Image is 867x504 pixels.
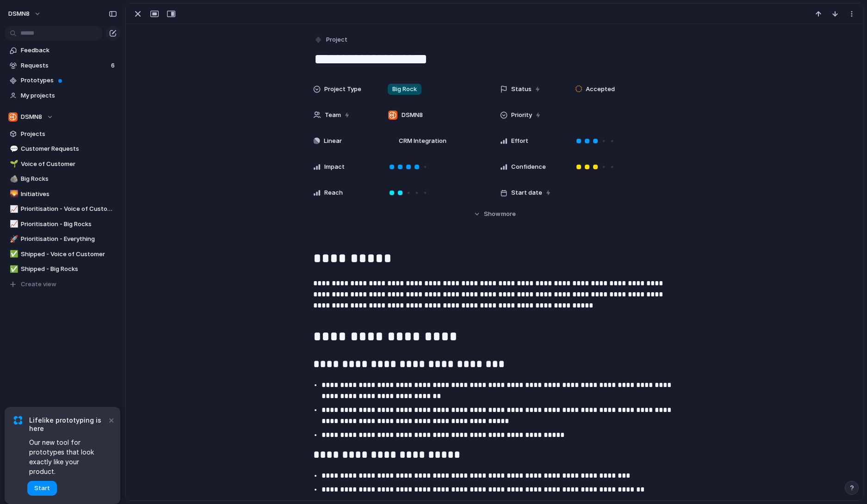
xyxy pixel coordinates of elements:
[8,204,18,214] button: 📈
[21,250,117,259] span: Shipped - Voice of Customer
[324,162,345,172] span: Impact
[5,277,120,291] button: Create view
[392,85,417,94] span: Big Rock
[10,204,16,215] div: 📈
[21,190,117,199] span: Initiatives
[5,232,120,246] a: 🚀Prioritisation - Everything
[8,174,18,184] button: 🪨
[5,187,120,201] a: 🌄Initiatives
[388,132,446,150] span: CRM Integration
[5,43,120,57] a: Feedback
[8,9,30,18] span: DSMN8
[312,33,350,47] button: Project
[29,416,106,433] span: Lifelike prototyping is here
[21,234,117,244] span: Prioritisation - Everything
[10,189,16,199] div: 🌄
[326,35,347,44] span: Project
[5,172,120,186] a: 🪨Big Rocks
[21,160,117,169] span: Voice of Customer
[21,61,108,70] span: Requests
[29,437,106,476] span: Our new tool for prototypes that look exactly like your product.
[21,264,117,274] span: Shipped - Big Rocks
[21,174,117,184] span: Big Rocks
[5,247,120,261] a: ✅Shipped - Voice of Customer
[5,142,120,156] a: 💬Customer Requests
[111,61,117,70] span: 6
[5,74,120,87] a: Prototypes
[511,111,532,120] span: Priority
[21,280,56,289] span: Create view
[8,144,18,154] button: 💬
[501,209,516,219] span: more
[21,76,117,85] span: Prototypes
[5,127,120,141] a: Projects
[10,234,16,245] div: 🚀
[5,157,120,171] a: 🌱Voice of Customer
[324,85,361,94] span: Project Type
[324,136,342,146] span: Linear
[324,188,343,197] span: Reach
[5,89,120,103] a: My projects
[21,144,117,154] span: Customer Requests
[21,204,117,214] span: Prioritisation - Voice of Customer
[105,414,117,425] button: Dismiss
[511,136,528,146] span: Effort
[34,484,50,493] span: Start
[325,111,341,120] span: Team
[10,264,16,275] div: ✅
[511,162,546,172] span: Confidence
[5,59,120,73] a: Requests6
[4,6,46,21] button: DSMN8
[5,110,120,124] button: DSMN8
[5,202,120,216] a: 📈Prioritisation - Voice of Customer
[484,209,501,219] span: Show
[10,174,16,184] div: 🪨
[5,217,120,231] a: 📈Prioritisation - Big Rocks
[8,264,18,274] button: ✅
[8,234,18,244] button: 🚀
[511,85,532,94] span: Status
[402,111,423,120] span: DSMN8
[5,262,120,276] a: ✅Shipped - Big Rocks
[8,250,18,259] button: ✅
[586,85,615,94] span: Accepted
[8,160,18,169] button: 🌱
[511,188,542,197] span: Start date
[27,481,57,496] button: Start
[21,220,117,229] span: Prioritisation - Big Rocks
[313,206,676,222] button: Showmore
[10,159,16,169] div: 🌱
[21,112,42,122] span: DSMN8
[21,129,117,139] span: Projects
[10,144,16,154] div: 💬
[10,219,16,229] div: 📈
[8,220,18,229] button: 📈
[8,190,18,199] button: 🌄
[21,46,117,55] span: Feedback
[21,91,117,100] span: My projects
[10,249,16,259] div: ✅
